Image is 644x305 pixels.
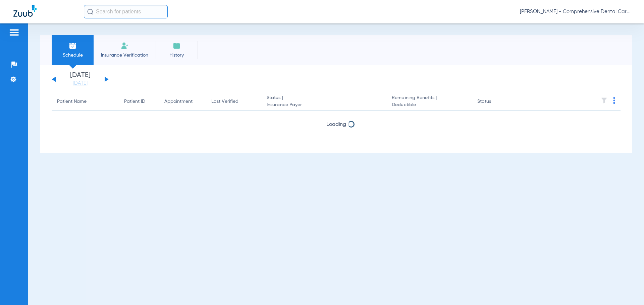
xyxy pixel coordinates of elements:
[124,98,145,105] div: Patient ID
[326,122,346,127] span: Loading
[601,97,607,104] img: filter.svg
[520,8,631,15] span: [PERSON_NAME] - Comprehensive Dental Care
[13,5,37,17] img: Zuub Logo
[124,98,154,105] div: Patient ID
[99,52,151,59] span: Insurance Verification
[392,101,466,108] span: Deductible
[57,98,113,105] div: Patient Name
[211,98,238,105] div: Last Verified
[84,5,168,18] input: Search for patients
[386,92,472,111] th: Remaining Benefits |
[613,97,615,104] img: group-dot-blue.svg
[57,98,87,105] div: Patient Name
[87,9,93,15] img: Search Icon
[60,80,100,87] a: [DATE]
[161,52,193,59] span: History
[211,98,256,105] div: Last Verified
[57,52,89,59] span: Schedule
[60,72,100,87] li: [DATE]
[164,98,193,105] div: Appointment
[164,98,201,105] div: Appointment
[261,92,386,111] th: Status |
[267,101,381,108] span: Insurance Payer
[472,92,517,111] th: Status
[121,42,129,50] img: Manual Insurance Verification
[9,28,19,36] img: hamburger-icon
[173,42,181,50] img: History
[69,42,77,50] img: Schedule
